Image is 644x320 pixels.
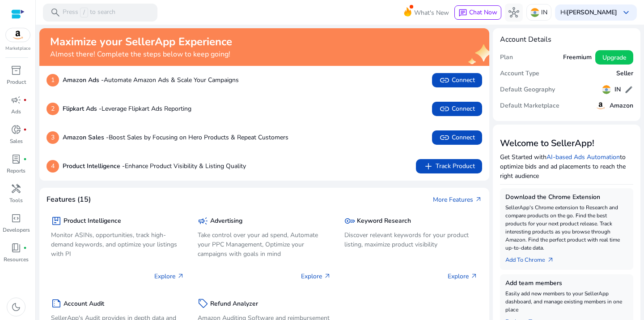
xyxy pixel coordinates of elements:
span: donut_small [11,124,21,135]
button: hub [505,4,523,22]
p: Marketplace [5,45,30,52]
span: arrow_outward [470,272,478,280]
p: Discover relevant keywords for your product listing, maximize product visibility [344,230,478,249]
span: arrow_outward [177,272,184,280]
span: campaign [198,216,208,226]
p: Tools [9,196,23,204]
p: Easily add new members to your SellerApp dashboard, and manage existing members in one place [505,290,628,314]
span: sell [198,298,208,309]
p: Ads [11,108,21,116]
button: Upgrade [595,50,633,65]
span: campaign [11,95,21,105]
h5: Freemium [563,54,592,61]
span: fiber_manual_record [23,128,27,131]
span: link [439,104,450,114]
h4: Almost there! Complete the steps below to keep going! [50,50,232,59]
h5: Refund Analyzer [210,300,258,308]
h3: Welcome to SellerApp! [500,138,633,149]
span: / [80,8,88,17]
p: Sales [10,137,23,145]
span: Connect [439,104,475,114]
h2: Maximize your SellerApp Experience [50,35,232,48]
p: Resources [4,255,29,264]
h5: Default Geography [500,86,555,94]
h5: Add team members [505,280,628,287]
p: 1 [47,74,59,86]
p: Get Started with to optimize bids and ad placements to reach the right audience [500,152,633,181]
b: Product Intelligence - [63,162,125,170]
p: Take control over your ad spend, Automate your PPC Management, Optimize your campaigns with goals... [198,230,331,259]
h5: Download the Chrome Extension [505,194,628,201]
button: linkConnect [432,130,482,145]
p: Explore [301,272,331,281]
p: Explore [154,272,184,281]
span: add [423,161,434,172]
span: package [51,216,62,226]
span: inventory_2 [11,65,21,76]
span: summarize [51,298,62,309]
span: arrow_outward [324,272,331,280]
p: 4 [47,160,59,173]
img: in.svg [530,8,539,17]
span: Upgrade [602,53,626,62]
p: Developers [3,226,30,234]
span: Connect [439,75,475,86]
span: chat [458,9,467,17]
span: book_4 [11,242,21,253]
img: in.svg [602,85,611,94]
h5: Plan [500,54,513,61]
b: Amazon Ads - [63,76,104,84]
span: dark_mode [11,302,21,312]
b: [PERSON_NAME] [567,8,617,17]
b: Flipkart Ads - [63,104,102,113]
span: Connect [439,132,475,143]
span: Track Product [423,161,475,172]
span: link [439,132,450,143]
span: search [50,7,61,18]
span: Chat Now [469,8,497,17]
button: linkConnect [432,73,482,87]
b: Amazon Sales - [63,133,109,142]
span: fiber_manual_record [23,246,27,250]
h5: Advertising [210,217,242,225]
span: key [344,216,355,226]
span: code_blocks [11,213,21,224]
a: More Featuresarrow_outward [433,195,482,204]
p: Reports [7,167,25,175]
button: linkConnect [432,102,482,116]
span: edit [624,85,633,94]
button: chatChat Now [454,5,501,20]
img: amazon.svg [6,28,30,42]
span: arrow_outward [475,196,482,203]
p: Enhance Product Visibility & Listing Quality [63,161,246,171]
h5: Seller [616,70,633,78]
a: AI-based Ads Automation [547,153,620,161]
p: Hi [560,9,617,16]
p: 3 [47,131,59,144]
p: Explore [448,272,478,281]
span: fiber_manual_record [23,157,27,161]
span: hub [508,7,519,18]
h5: Amazon [610,102,633,110]
h5: Keyword Research [357,217,411,225]
h4: Features (15) [47,195,91,204]
span: What's New [414,5,449,21]
h5: Product Intelligence [64,217,121,225]
h5: IN [614,86,621,94]
button: addTrack Product [416,159,482,173]
span: fiber_manual_record [23,98,27,102]
p: 2 [47,103,59,115]
p: Press to search [63,8,115,17]
p: Product [7,78,26,86]
h4: Account Details [500,35,633,44]
p: Automate Amazon Ads & Scale Your Campaigns [63,75,239,85]
h5: Account Type [500,70,539,78]
h5: Default Marketplace [500,102,559,110]
img: amazon.svg [595,100,606,111]
h5: Account Audit [64,300,104,308]
span: keyboard_arrow_down [621,7,631,18]
span: handyman [11,183,21,194]
p: Leverage Flipkart Ads Reporting [63,104,191,113]
p: IN [541,4,547,20]
span: lab_profile [11,154,21,164]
